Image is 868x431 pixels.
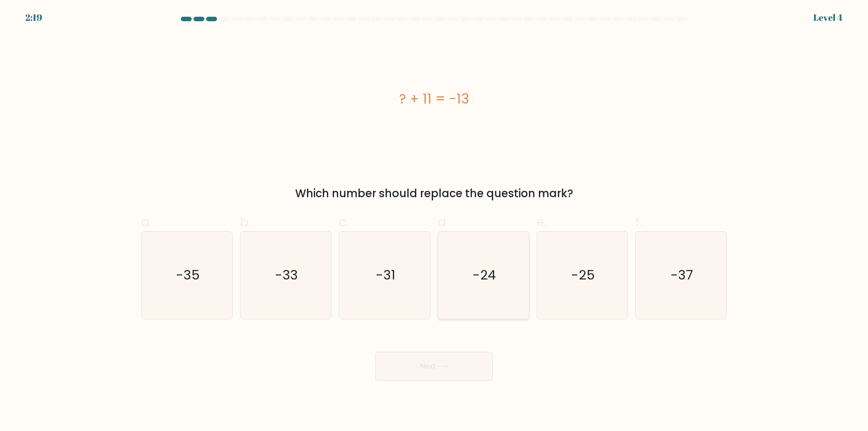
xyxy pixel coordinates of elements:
span: f. [635,213,642,231]
div: Level 4 [813,11,843,24]
text: -33 [275,266,298,284]
span: d. [438,213,448,231]
text: -31 [376,266,395,284]
span: b. [240,213,251,231]
div: Which number should replace the question mark? [146,185,722,202]
span: e. [537,213,547,231]
text: -37 [671,266,693,284]
div: 2:19 [25,11,42,24]
text: -35 [176,266,200,284]
button: Next [375,352,493,381]
text: -24 [472,266,496,284]
span: a. [141,213,152,231]
div: ? + 11 = -13 [141,89,727,109]
text: -25 [571,266,595,284]
span: c. [339,213,349,231]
